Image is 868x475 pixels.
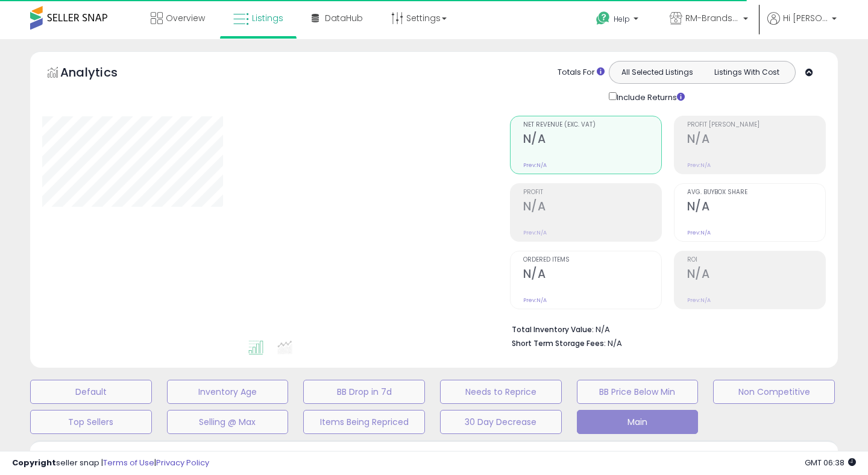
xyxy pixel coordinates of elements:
a: Hi [PERSON_NAME] [767,12,837,39]
h2: N/A [687,267,825,283]
button: 30 Day Decrease [440,410,562,434]
button: Non Competitive [713,380,835,404]
button: Top Sellers [30,410,152,434]
span: Ordered Items [523,257,661,263]
h2: N/A [523,132,661,148]
li: N/A [512,321,817,336]
small: Prev: N/A [687,162,711,169]
button: Selling @ Max [167,410,289,434]
button: Listings With Cost [702,64,791,80]
span: Hi [PERSON_NAME] [783,12,828,24]
span: Overview [166,12,205,24]
button: Default [30,380,152,404]
div: Include Returns [600,90,699,104]
i: Get Help [596,11,611,26]
div: seller snap | | [12,458,209,469]
small: Prev: N/A [523,162,547,169]
button: Main [577,410,699,434]
small: Prev: N/A [523,229,547,236]
button: All Selected Listings [612,64,702,80]
small: Prev: N/A [523,297,547,304]
span: ROI [687,257,825,263]
a: Help [587,2,650,39]
button: BB Drop in 7d [303,380,425,404]
span: N/A [608,338,622,349]
h2: N/A [523,200,661,216]
span: Net Revenue (Exc. VAT) [523,122,661,128]
b: Total Inventory Value: [512,324,594,335]
button: BB Price Below Min [577,380,699,404]
div: Totals For [558,67,605,78]
span: Profit [523,189,661,196]
span: DataHub [325,12,363,24]
span: RM-Brands (DE) [685,12,740,24]
span: Help [614,14,630,24]
b: Short Term Storage Fees: [512,338,606,348]
small: Prev: N/A [687,229,711,236]
small: Prev: N/A [687,297,711,304]
h2: N/A [687,200,825,216]
strong: Copyright [12,457,56,468]
button: Items Being Repriced [303,410,425,434]
h5: Analytics [60,64,141,84]
span: Profit [PERSON_NAME] [687,122,825,128]
button: Needs to Reprice [440,380,562,404]
button: Inventory Age [167,380,289,404]
span: Avg. Buybox Share [687,189,825,196]
h2: N/A [687,132,825,148]
h2: N/A [523,267,661,283]
span: Listings [252,12,283,24]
